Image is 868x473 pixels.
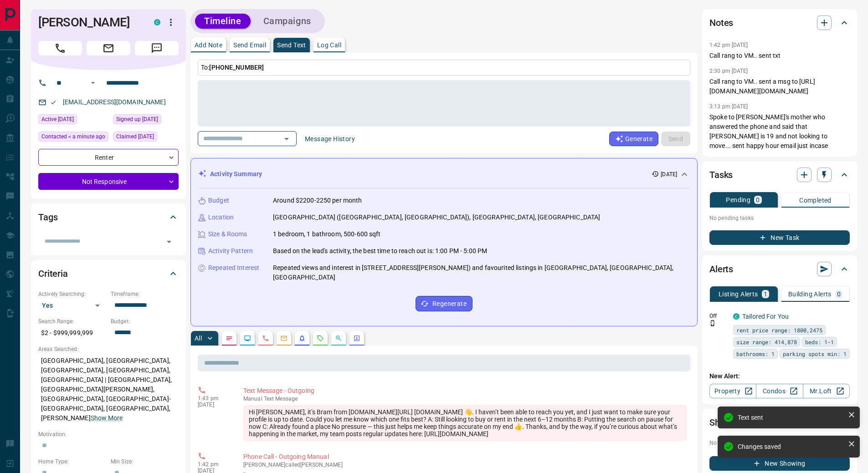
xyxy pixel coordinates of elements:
[709,412,850,433] div: Showings
[277,42,306,48] p: Send Text
[243,452,687,462] p: Phone Call - Outgoing Manual
[317,335,324,342] svg: Requests
[280,335,288,342] svg: Emails
[198,402,230,408] p: [DATE]
[709,77,850,96] p: Call rang to VM.. sent a msg to [URL][DOMAIN_NAME][DOMAIN_NAME]
[38,458,106,466] p: Home Type:
[38,114,108,127] div: Wed Sep 17 2025
[113,114,179,127] div: Tue Mar 21 2023
[195,335,202,341] p: All
[709,320,716,326] svg: Push Notification Only
[805,337,834,346] span: beds: 1-1
[709,68,748,74] p: 2:30 pm [DATE]
[709,439,850,447] p: No showings booked
[273,263,690,282] p: Repeated views and interest in [STREET_ADDRESS][PERSON_NAME]) and favourited listings in [GEOGRAP...
[111,458,179,466] p: Min Size:
[416,296,473,311] button: Regenerate
[41,132,105,141] span: Contacted < a minute ago
[198,461,230,468] p: 1:42 pm
[709,415,748,430] h2: Showings
[244,335,251,342] svg: Lead Browsing Activity
[38,173,179,190] div: Not Responsive
[298,335,306,342] svg: Listing Alerts
[38,263,179,285] div: Criteria
[38,290,106,298] p: Actively Searching:
[208,246,253,256] p: Activity Pattern
[273,229,381,239] p: 1 bedroom, 1 bathroom, 500-600 sqft
[709,42,748,48] p: 1:42 pm [DATE]
[243,462,687,468] p: [PERSON_NAME] called [PERSON_NAME]
[243,405,687,441] div: Hi [PERSON_NAME], it’s Bram from [DOMAIN_NAME][URL] [DOMAIN_NAME] 👋. I haven’t been able to reach...
[299,132,360,146] button: Message History
[709,312,728,320] p: Off
[709,258,850,280] div: Alerts
[116,132,154,141] span: Claimed [DATE]
[709,164,850,186] div: Tasks
[273,213,600,222] p: [GEOGRAPHIC_DATA] ([GEOGRAPHIC_DATA], [GEOGRAPHIC_DATA]), [GEOGRAPHIC_DATA], [GEOGRAPHIC_DATA]
[163,235,175,248] button: Open
[783,349,847,358] span: parking spots min: 1
[335,335,342,342] svg: Opportunities
[317,42,341,48] p: Log Call
[803,384,850,398] a: Mr.Loft
[154,19,160,25] div: condos.ca
[195,14,251,29] button: Timeline
[709,168,733,182] h2: Tasks
[38,132,108,144] div: Tue Oct 14 2025
[709,371,850,381] p: New Alert:
[195,42,222,48] p: Add Note
[709,15,733,30] h2: Notes
[208,263,259,273] p: Repeated Interest
[709,112,850,151] p: Spoke to [PERSON_NAME]'s mother who answered the phone and said that [PERSON_NAME] is 19 and not ...
[738,443,844,450] div: Changes saved
[91,413,123,423] button: Show More
[709,230,850,245] button: New Task
[38,266,68,281] h2: Criteria
[198,60,690,76] p: To:
[738,414,844,421] div: Text sent
[709,12,850,34] div: Notes
[764,291,767,297] p: 1
[38,149,179,166] div: Renter
[87,41,130,56] span: Email
[243,386,687,396] p: Text Message - Outgoing
[733,313,740,320] div: condos.ca
[38,206,179,228] div: Tags
[116,115,158,124] span: Signed up [DATE]
[709,384,756,398] a: Property
[262,335,269,342] svg: Calls
[38,15,140,30] h1: [PERSON_NAME]
[38,317,106,326] p: Search Range:
[719,291,758,297] p: Listing Alerts
[208,213,234,222] p: Location
[63,98,166,106] a: [EMAIL_ADDRESS][DOMAIN_NAME]
[756,384,803,398] a: Condos
[353,335,360,342] svg: Agent Actions
[799,197,832,203] p: Completed
[198,166,690,183] div: Activity Summary[DATE]
[38,210,57,224] h2: Tags
[709,456,850,471] button: New Showing
[756,197,760,203] p: 0
[38,353,179,426] p: [GEOGRAPHIC_DATA], [GEOGRAPHIC_DATA], [GEOGRAPHIC_DATA], [GEOGRAPHIC_DATA], [GEOGRAPHIC_DATA] | [...
[210,169,262,179] p: Activity Summary
[243,396,687,402] p: Text Message
[254,14,320,29] button: Campaigns
[273,196,362,205] p: Around $2200-2250 per month
[736,337,797,346] span: size range: 414,878
[273,246,487,256] p: Based on the lead's activity, the best time to reach out is: 1:00 PM - 5:00 PM
[726,197,750,203] p: Pending
[38,430,179,438] p: Motivation:
[38,345,179,353] p: Areas Searched:
[609,132,658,146] button: Generate
[709,262,733,276] h2: Alerts
[111,290,179,298] p: Timeframe:
[736,326,822,335] span: rent price range: 1800,2475
[38,41,82,56] span: Call
[661,170,677,178] p: [DATE]
[788,291,832,297] p: Building Alerts
[226,335,233,342] svg: Notes
[243,396,262,402] span: manual
[113,132,179,144] div: Tue Mar 21 2023
[280,132,293,145] button: Open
